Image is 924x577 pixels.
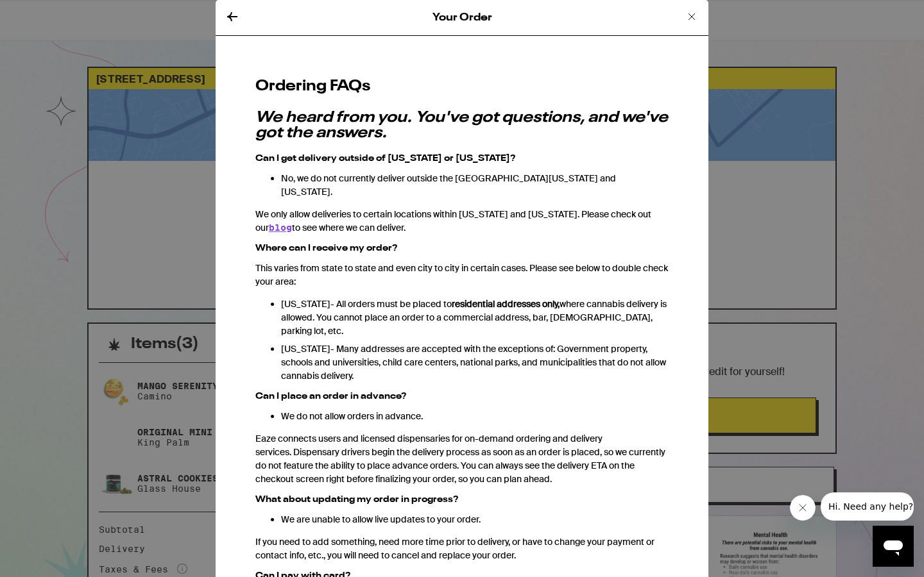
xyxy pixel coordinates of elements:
h3: Can I place an order in advance? [255,392,669,401]
iframe: Close message [790,495,816,521]
p: We are unable to allow live updates to your order. [281,513,669,526]
iframe: Button to launch messaging window [873,526,914,567]
iframe: Message from company [821,492,914,521]
p: This varies from state to state and even city to city in certain cases. Please see below to doubl... [255,262,669,288]
p: We do not allow orders in advance. [281,410,669,423]
h2: Ordering FAQs [255,76,669,97]
h3: What about updating my order in progress? [255,495,669,504]
p: No, we do not currently deliver outside the [GEOGRAPHIC_DATA][US_STATE] and [US_STATE]. [281,172,669,199]
h3: Where can I receive my order? [255,244,669,253]
p: We only allow deliveries to certain locations within [US_STATE] and [US_STATE]. Please check out ... [255,208,669,235]
span: [US_STATE] [281,343,330,355]
em: We heard from you. You've got questions, and we've got the answers. [255,110,668,141]
li: - Many addresses are accepted with the exceptions of: Government property, schools and universiti... [281,342,669,383]
p: Eaze connects users and licensed dispensaries for on-demand ordering and delivery services. Dispe... [255,432,669,486]
li: - All orders must be placed to where cannabis delivery is allowed. You cannot place an order to a... [281,297,669,338]
strong: residential addresses only, [452,298,560,310]
a: blog [269,222,292,233]
h3: Can I get delivery outside of [US_STATE] or [US_STATE]? [255,154,669,163]
span: [US_STATE] [281,298,330,310]
p: If you need to add something, need more time prior to delivery, or have to change your payment or... [255,535,669,562]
